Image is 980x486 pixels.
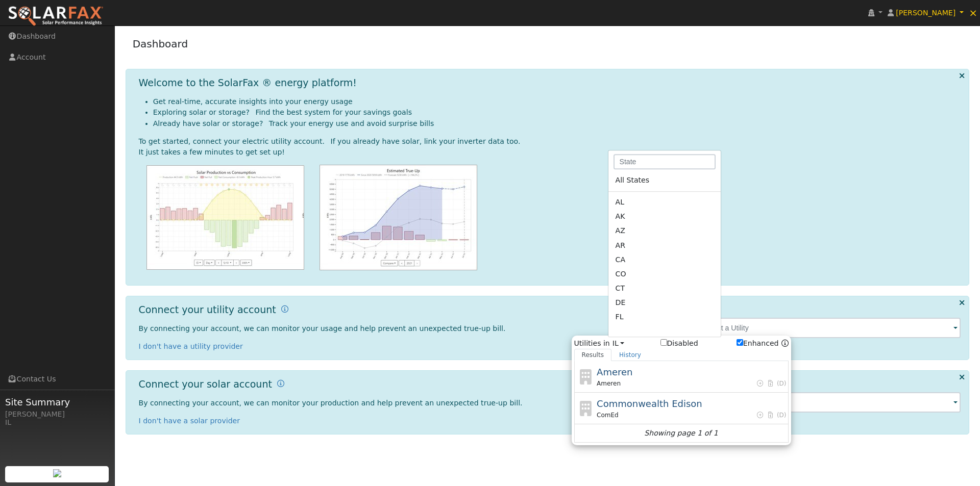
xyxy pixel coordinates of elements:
span: By connecting your account, we can monitor your usage and help prevent an unexpected true-up bill. [139,324,506,332]
span: Commonwealth Edison [597,398,702,409]
a: IL [612,338,625,349]
input: Select a Utility [694,318,961,338]
span: Show disabled providers [660,338,698,349]
a: CA [608,252,721,267]
a: CT [608,282,721,296]
h1: Welcome to the SolarFax ® energy platform! [139,77,357,89]
li: Already have solar or storage? Track your energy use and avoid surprise bills [153,118,961,129]
a: I don't have a utility provider [139,342,243,350]
div: [PERSON_NAME] [5,409,109,420]
span: Deck [777,411,787,420]
i: Showing page 1 of 1 [644,428,718,439]
a: Dashboard [133,38,188,50]
img: SolarFax [8,6,104,27]
a: GA [608,324,721,339]
li: Exploring solar or storage? Find the best system for your savings goals [153,107,961,118]
div: It just takes a few minutes to get set up! [139,147,961,158]
a: FL [608,310,721,324]
a: Results [574,349,612,361]
h1: Connect your utility account [139,304,276,316]
span: Deck [777,379,787,388]
a: History [611,349,649,361]
a: DE [608,296,721,310]
input: Select an Inverter [694,392,961,413]
a: AL [608,195,721,210]
span: × [969,7,977,19]
div: IL [5,417,109,428]
span: Ameren [597,367,632,377]
li: Get real-time, accurate insights into your energy usage [153,96,961,107]
a: AR [608,238,721,252]
input: Disabled [660,339,667,346]
a: I don't have a solar provider [139,417,240,425]
span: Enhanced Provider [756,379,764,388]
h1: Connect your solar account [139,378,272,390]
span: Site Summary [5,395,109,409]
span: Has bill PDF's [767,379,774,388]
a: All States [608,173,721,188]
a: AK [608,210,721,224]
span: Show enhanced providers [737,338,789,349]
span: [PERSON_NAME] [896,9,955,17]
label: Disabled [660,338,698,349]
div: To get started, connect your electric utility account. If you already have solar, link your inver... [139,136,961,147]
input: Enhanced [737,339,743,346]
span: By connecting your account, we can monitor your production and help prevent an unexpected true-up... [139,399,523,407]
span: Enhanced Provider [756,411,764,420]
span: Has bill PDF's [767,411,774,420]
label: Enhanced [737,338,779,349]
span: Ameren [597,379,621,388]
a: CO [608,267,721,281]
img: retrieve [53,469,61,477]
span: Utilities in [574,338,789,349]
a: AZ [608,224,721,238]
a: Enhanced Providers [781,339,789,347]
input: State [614,155,716,170]
span: ComEd [597,411,619,420]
